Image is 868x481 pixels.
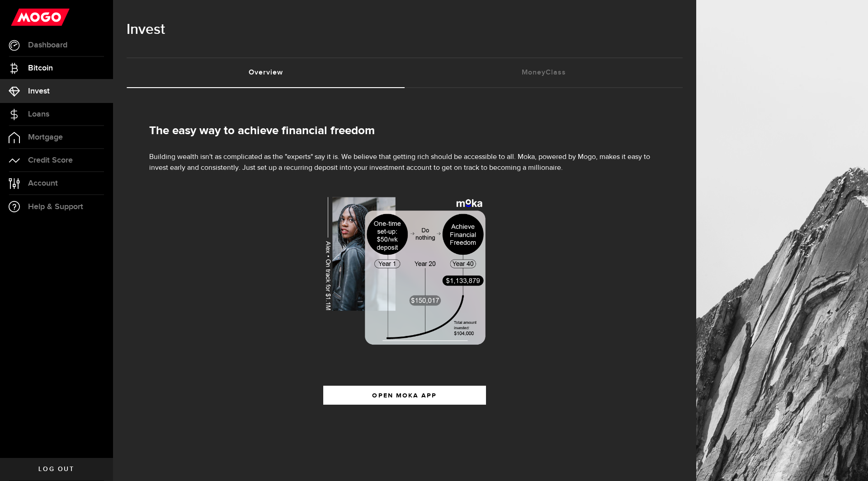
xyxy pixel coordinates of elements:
button: OPEN MOKA APP [323,386,486,405]
p: Building wealth isn't as complicated as the "experts" say it is. We believe that getting rich sho... [149,152,660,173]
span: Bitcoin [28,64,53,72]
h1: Invest [127,18,683,42]
span: Log out [38,466,74,472]
span: Credit Score [28,156,73,164]
h2: The easy way to achieve financial freedom [149,124,660,138]
span: OPEN MOKA APP [372,392,437,399]
span: Account [28,179,58,187]
span: Mortgage [28,133,63,141]
span: Dashboard [28,41,67,49]
span: Help & Support [28,203,83,211]
a: Overview [127,58,405,87]
span: Loans [28,110,49,118]
a: MoneyClass [405,58,683,87]
ul: Tabs Navigation [127,57,683,88]
img: wealth-overview-moka-image [323,196,486,345]
button: Open LiveChat chat widget [7,4,34,31]
span: Invest [28,87,50,95]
